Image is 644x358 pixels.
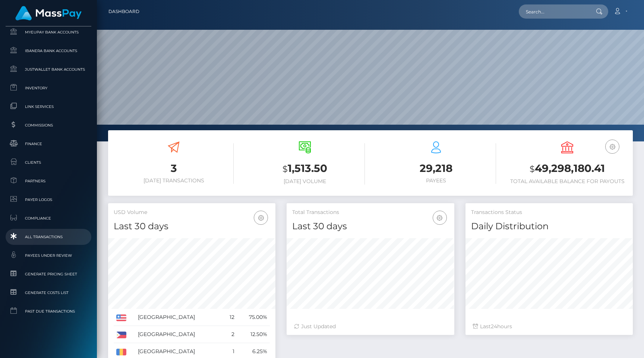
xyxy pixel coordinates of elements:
[237,326,270,343] td: 12.50%
[9,251,88,260] span: Payees under Review
[9,121,88,130] span: Commissions
[15,6,82,20] img: MassPay Logo
[6,154,91,170] a: Clients
[6,229,91,245] a: All Transactions
[507,161,627,176] h3: 49,298,180.41
[114,161,234,176] h3: 3
[9,28,88,36] span: MyEUPay Bank Accounts
[9,47,88,55] span: Ibanera Bank Accounts
[6,285,91,301] a: Generate Costs List
[245,178,365,185] h6: [DATE] Volume
[6,117,91,133] a: Commissions
[6,99,91,115] a: Link Services
[6,303,91,319] a: Past Due Transactions
[9,65,88,74] span: JustWallet Bank Accounts
[237,309,270,326] td: 75.00%
[292,209,448,216] h5: Total Transactions
[135,326,223,343] td: [GEOGRAPHIC_DATA]
[294,323,446,330] div: Just Updated
[135,309,223,326] td: [GEOGRAPHIC_DATA]
[6,173,91,189] a: Partners
[6,247,91,263] a: Payees under Review
[376,178,496,184] h6: Payees
[282,164,288,174] small: $
[116,349,126,355] img: RO.png
[9,195,88,204] span: Payer Logos
[6,80,91,96] a: Inventory
[114,209,270,216] h5: USD Volume
[9,158,88,167] span: Clients
[245,161,365,176] h3: 1,513.50
[292,220,448,233] h4: Last 30 days
[9,270,88,278] span: Generate Pricing Sheet
[114,220,270,233] h4: Last 30 days
[473,323,625,330] div: Last hours
[471,220,627,233] h4: Daily Distribution
[6,266,91,282] a: Generate Pricing Sheet
[507,178,627,185] h6: Total Available Balance for Payouts
[9,214,88,223] span: Compliance
[116,314,126,321] img: US.png
[9,140,88,148] span: Finance
[223,309,237,326] td: 12
[116,332,126,338] img: PH.png
[114,178,234,184] h6: [DATE] Transactions
[6,61,91,77] a: JustWallet Bank Accounts
[6,24,91,40] a: MyEUPay Bank Accounts
[376,161,496,176] h3: 29,218
[9,102,88,111] span: Link Services
[519,4,589,19] input: Search...
[491,323,497,330] span: 24
[6,43,91,59] a: Ibanera Bank Accounts
[9,288,88,297] span: Generate Costs List
[9,233,88,241] span: All Transactions
[9,84,88,92] span: Inventory
[6,210,91,226] a: Compliance
[6,192,91,208] a: Payer Logos
[223,326,237,343] td: 2
[9,177,88,185] span: Partners
[6,136,91,152] a: Finance
[108,4,139,19] a: Dashboard
[9,307,88,316] span: Past Due Transactions
[530,164,535,174] small: $
[471,209,627,216] h5: Transactions Status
